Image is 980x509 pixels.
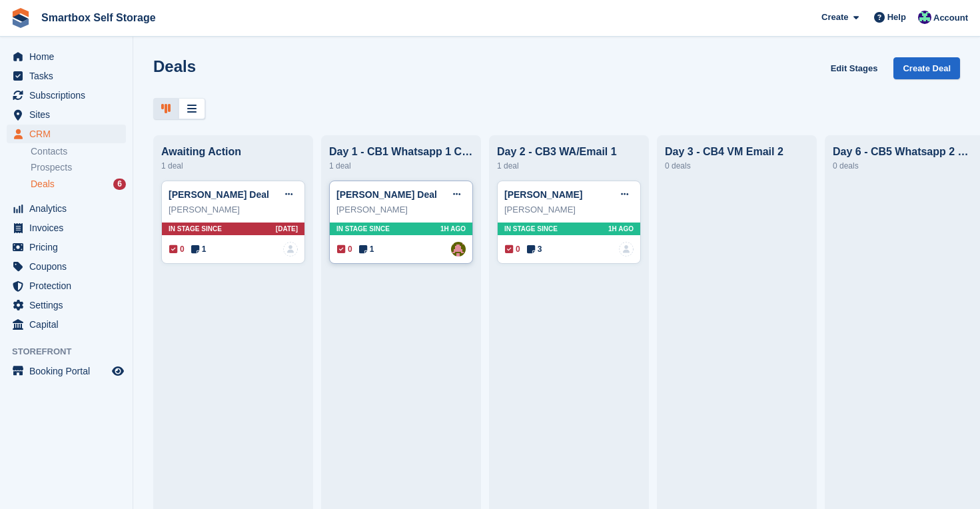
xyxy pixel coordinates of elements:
[169,189,269,200] a: [PERSON_NAME] Deal
[169,203,298,217] div: [PERSON_NAME]
[153,57,196,75] h1: Deals
[7,86,126,105] a: menu
[276,224,298,234] span: [DATE]
[665,158,809,174] div: 0 deals
[619,242,634,256] img: deal-assignee-blank
[527,243,542,255] span: 3
[608,224,634,234] span: 1H AGO
[161,146,305,158] div: Awaiting Action
[7,47,126,66] a: menu
[29,105,109,124] span: Sites
[169,224,222,234] span: In stage since
[36,7,161,29] a: Smartbox Self Storage
[833,146,977,158] div: Day 6 - CB5 Whatsapp 2 Offer
[505,243,520,255] span: 0
[504,224,558,234] span: In stage since
[7,219,126,237] a: menu
[29,296,109,314] span: Settings
[110,363,126,379] a: Preview store
[7,238,126,256] a: menu
[31,145,126,158] a: Contacts
[821,11,848,24] span: Create
[497,158,641,174] div: 1 deal
[887,11,906,24] span: Help
[29,276,109,295] span: Protection
[451,242,466,256] img: Alex Selenitsas
[161,158,305,174] div: 1 deal
[113,179,126,190] div: 6
[7,296,126,314] a: menu
[29,125,109,143] span: CRM
[665,146,809,158] div: Day 3 - CB4 VM Email 2
[29,238,109,256] span: Pricing
[329,158,473,174] div: 1 deal
[31,161,126,175] a: Prospects
[29,315,109,334] span: Capital
[169,243,185,255] span: 0
[29,362,109,380] span: Booking Portal
[7,276,126,295] a: menu
[7,105,126,124] a: menu
[7,67,126,85] a: menu
[283,242,298,256] img: deal-assignee-blank
[29,257,109,276] span: Coupons
[336,224,390,234] span: In stage since
[7,199,126,218] a: menu
[7,315,126,334] a: menu
[336,203,466,217] div: [PERSON_NAME]
[12,345,133,358] span: Storefront
[918,11,931,24] img: Roger Canham
[337,243,352,255] span: 0
[933,11,968,25] span: Account
[504,203,634,217] div: [PERSON_NAME]
[191,243,207,255] span: 1
[29,67,109,85] span: Tasks
[31,178,55,191] span: Deals
[7,257,126,276] a: menu
[329,146,473,158] div: Day 1 - CB1 Whatsapp 1 CB2
[29,86,109,105] span: Subscriptions
[893,57,960,79] a: Create Deal
[440,224,466,234] span: 1H AGO
[825,57,883,79] a: Edit Stages
[7,362,126,380] a: menu
[504,189,582,200] a: [PERSON_NAME]
[336,189,437,200] a: [PERSON_NAME] Deal
[11,8,31,28] img: stora-icon-8386f47178a22dfd0bd8f6a31ec36ba5ce8667c1dd55bd0f319d3a0aa187defe.svg
[29,219,109,237] span: Invoices
[29,199,109,218] span: Analytics
[29,47,109,66] span: Home
[31,177,126,191] a: Deals 6
[31,161,72,174] span: Prospects
[7,125,126,143] a: menu
[497,146,641,158] div: Day 2 - CB3 WA/Email 1
[359,243,374,255] span: 1
[833,158,977,174] div: 0 deals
